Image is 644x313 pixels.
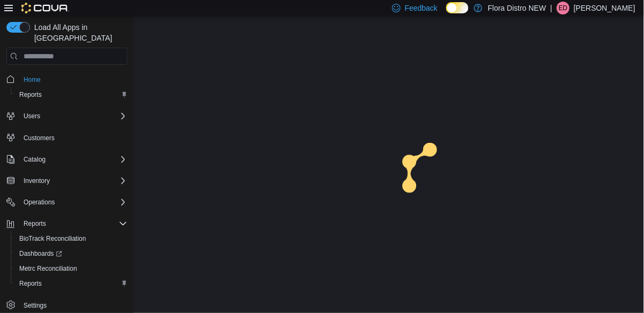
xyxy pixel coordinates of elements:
span: Dashboards [15,247,127,260]
span: Inventory [24,177,50,185]
button: Catalog [19,153,50,166]
span: Home [24,75,41,84]
span: Reports [19,279,42,288]
span: Catalog [19,153,127,166]
button: Reports [11,276,132,291]
p: | [550,2,553,14]
button: Operations [19,196,59,209]
button: Inventory [2,173,132,188]
p: [PERSON_NAME] [574,2,635,14]
span: Customers [24,134,55,142]
span: Reports [19,90,42,99]
span: Operations [19,196,127,209]
span: ED [559,2,568,14]
button: Reports [2,216,132,231]
span: BioTrack Reconciliation [15,232,127,245]
a: Dashboards [15,247,66,260]
a: Home [19,73,45,86]
button: Metrc Reconciliation [11,261,132,276]
button: Home [2,71,132,87]
span: Catalog [24,155,45,164]
p: Flora Distro NEW [488,2,546,14]
a: Settings [19,299,51,312]
button: Inventory [19,174,54,187]
a: Reports [15,88,46,101]
span: Customers [19,131,127,144]
span: Metrc Reconciliation [19,264,77,273]
button: Users [19,110,44,123]
span: Settings [19,299,127,312]
span: Reports [15,277,127,290]
span: Inventory [19,174,127,187]
div: Elijah Davis [557,2,570,14]
button: Reports [19,217,50,230]
button: Settings [2,297,132,313]
button: BioTrack Reconciliation [11,231,132,246]
img: cova-loader [389,135,469,215]
span: Reports [15,88,127,101]
span: Feedback [405,3,438,13]
span: Settings [24,301,47,310]
span: BioTrack Reconciliation [19,234,86,243]
span: Reports [19,217,127,230]
span: Metrc Reconciliation [15,262,127,275]
button: Operations [2,195,132,210]
span: Users [24,112,40,120]
span: Home [19,72,127,86]
a: Metrc Reconciliation [15,262,81,275]
button: Users [2,109,132,124]
a: BioTrack Reconciliation [15,232,90,245]
span: Reports [24,219,46,228]
a: Customers [19,132,59,144]
img: Cova [21,3,69,13]
button: Customers [2,130,132,146]
button: Catalog [2,152,132,167]
button: Reports [11,87,132,102]
a: Reports [15,277,46,290]
input: Dark Mode [446,2,469,13]
span: Load All Apps in [GEOGRAPHIC_DATA] [30,22,127,43]
span: Operations [24,198,55,207]
span: Users [19,110,127,123]
span: Dashboards [19,249,62,258]
a: Dashboards [11,246,132,261]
